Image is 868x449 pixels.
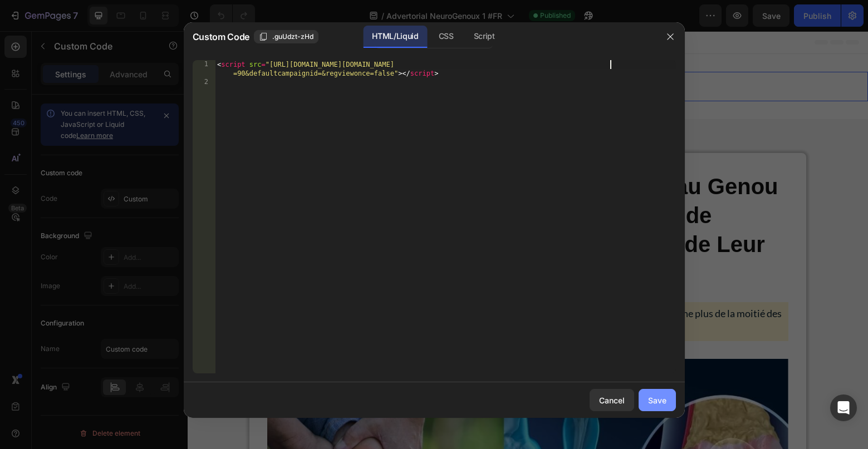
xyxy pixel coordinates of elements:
div: Custom Code [14,25,61,35]
div: 2 [193,78,215,87]
p: Advertorial [1,89,679,103]
span: Une investigation approfondie révèle l'ampleur dramatique d'une épidémie silencieuse qui touche p... [86,276,594,305]
div: CSS [430,26,463,48]
button: .guUdzt-zHd [254,30,318,43]
div: Open Intercom Messenger [830,394,857,421]
span: Custom Code [193,30,249,43]
div: Save [648,394,666,406]
div: 1 [193,60,215,78]
button: Cancel [590,389,634,411]
div: HTML/Liquid [363,26,427,48]
div: Script [465,26,504,48]
div: Cancel [599,394,625,406]
h2: ENQUÊTE EXCLUSIVE : "Ma Douleur au Genou a Détruit Ma Vie" — Des Milliers de [DEMOGRAPHIC_DATA] T... [80,140,601,258]
button: Save [639,389,676,411]
span: .guUdzt-zHd [272,32,313,42]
